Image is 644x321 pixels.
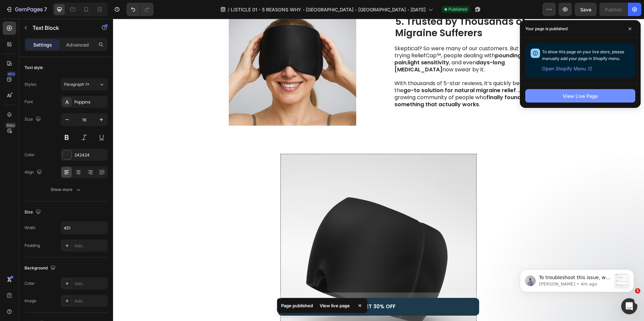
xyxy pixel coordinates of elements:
[621,298,637,314] iframe: Intercom live chat
[24,225,36,231] div: Width
[66,41,89,48] p: Advanced
[24,243,40,249] div: Padding
[44,5,47,13] p: 7
[510,256,644,303] iframe: Intercom notifications message
[575,3,597,16] button: Save
[448,6,467,12] span: Published
[33,41,52,48] p: Settings
[231,6,426,13] span: LISTICLE 01 - 5 REASONS WHY - [GEOGRAPHIC_DATA] - [GEOGRAPHIC_DATA] - [DATE]
[165,279,366,297] a: GET 30% OFF
[525,25,568,32] p: Your page is published
[635,288,640,294] span: 1
[363,40,392,48] strong: days-long
[29,19,101,111] span: To troubleshoot this issue, we would like to have temporary access to your store via Shopify coll...
[74,152,106,158] div: 242424
[24,81,36,87] div: Styles
[580,7,591,12] span: Save
[24,280,35,286] div: Color
[281,47,329,55] strong: [MEDICAL_DATA]
[74,298,106,304] div: Add...
[74,281,106,287] div: Add...
[599,3,628,16] button: Publish
[24,99,33,105] div: Font
[126,3,154,16] div: Undo/Redo
[64,81,89,87] span: Paragraph 1*
[61,78,108,90] button: Paragraph 1*
[525,89,635,103] button: View Live Page
[24,115,42,124] div: Size
[29,25,102,31] p: Message from Brad, sent 4m ago
[24,65,43,71] div: Text style
[113,19,644,321] iframe: Design area
[24,184,108,196] button: Show more
[24,152,35,158] div: Color
[33,24,90,32] p: Text Block
[24,208,42,217] div: Size
[281,40,293,48] strong: pain
[6,71,16,77] div: 450
[281,302,313,309] p: Page published
[282,8,369,21] strong: Migraine Sufferers
[294,40,307,48] strong: light
[61,222,107,234] input: Auto
[51,186,82,193] div: Show more
[24,298,36,304] div: Image
[24,264,57,273] div: Background
[249,284,282,291] span: GET 30% OFF
[605,6,622,13] div: Publish
[3,3,50,16] button: 7
[563,92,598,100] div: View Live Page
[290,68,403,75] strong: go-to solution for natural migraine relief
[228,6,229,13] span: /
[5,123,16,128] div: Beta
[74,243,106,249] div: Add...
[308,40,336,48] strong: sensitivity
[74,99,106,105] div: Poppins
[281,26,432,89] p: Skeptical? So were many of our customers. But after trying ReliefCap™, people dealing with , , an...
[542,65,586,73] span: Open Shopify Menu
[316,301,354,310] div: View live page
[281,75,408,89] strong: finally found something that actually works
[24,168,43,177] div: Align
[382,33,408,41] strong: pounding
[542,49,624,61] span: To show this page on your live store, please manually add your page in Shopify menu.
